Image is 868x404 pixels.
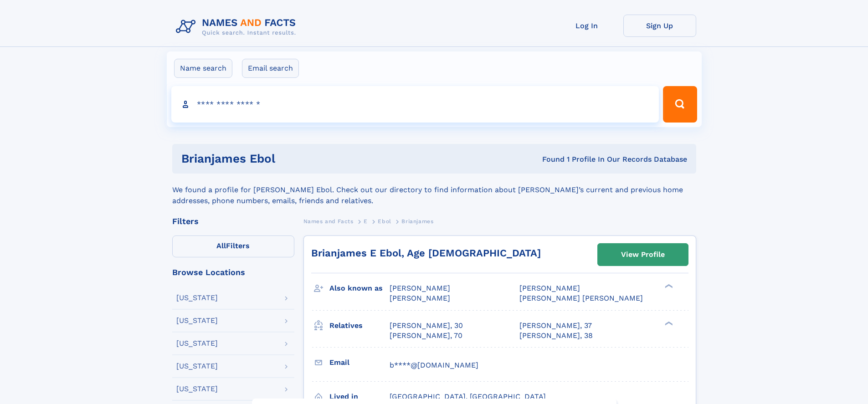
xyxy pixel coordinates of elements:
[401,218,433,225] span: Brianjames
[390,284,450,292] span: [PERSON_NAME]
[174,59,232,78] label: Name search
[171,86,659,123] input: search input
[550,15,623,37] a: Log In
[409,154,687,164] div: Found 1 Profile In Our Records Database
[176,363,218,370] div: [US_STATE]
[329,318,390,333] h3: Relatives
[176,385,218,393] div: [US_STATE]
[390,331,462,341] a: [PERSON_NAME], 70
[663,283,673,289] div: ❯
[390,294,450,302] span: [PERSON_NAME]
[311,247,541,259] a: Brianjames E Ebol, Age [DEMOGRAPHIC_DATA]
[663,86,697,123] button: Search Button
[172,268,294,276] div: Browse Locations
[598,244,688,266] a: View Profile
[303,215,354,227] a: Names and Facts
[364,215,368,227] a: E
[329,281,390,296] h3: Also known as
[390,392,546,401] span: [GEOGRAPHIC_DATA], [GEOGRAPHIC_DATA]
[519,331,593,341] a: [PERSON_NAME], 38
[519,294,643,302] span: [PERSON_NAME] [PERSON_NAME]
[176,340,218,347] div: [US_STATE]
[216,241,226,250] span: All
[172,15,303,39] img: Logo Names and Facts
[172,235,294,257] label: Filters
[364,218,368,225] span: E
[663,320,673,326] div: ❯
[172,217,294,225] div: Filters
[390,321,463,331] a: [PERSON_NAME], 30
[176,294,218,302] div: [US_STATE]
[623,15,696,37] a: Sign Up
[519,321,592,331] a: [PERSON_NAME], 37
[181,153,409,164] h1: Brianjames Ebol
[378,215,391,227] a: Ebol
[242,59,299,78] label: Email search
[519,284,580,292] span: [PERSON_NAME]
[176,317,218,324] div: [US_STATE]
[329,355,390,370] h3: Email
[378,218,391,225] span: Ebol
[172,174,696,206] div: We found a profile for [PERSON_NAME] Ebol. Check out our directory to find information about [PER...
[621,244,665,265] div: View Profile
